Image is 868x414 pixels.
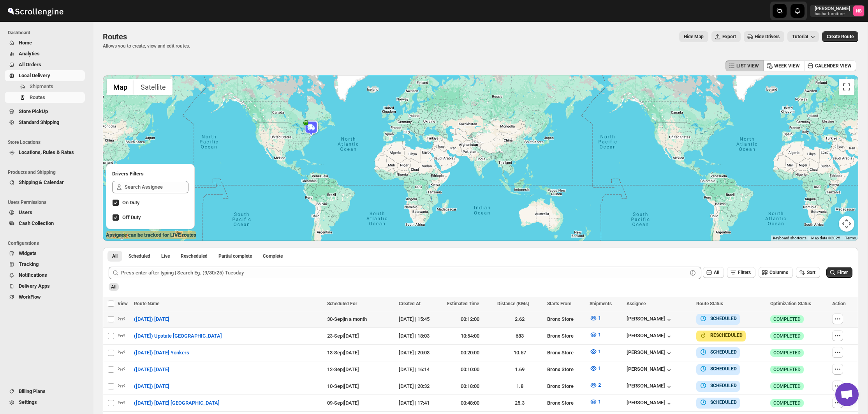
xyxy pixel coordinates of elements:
button: Analytics [5,48,85,59]
span: WEEK VIEW [774,63,800,69]
span: Columns [769,270,788,275]
span: Live [161,253,170,259]
span: Settings [19,399,37,405]
button: Cash Collection [5,218,85,229]
div: 00:48:00 [447,399,492,407]
span: Created At [399,301,421,306]
div: 683 [497,332,542,340]
span: Routes [30,94,45,100]
div: 10:54:00 [447,332,492,340]
span: Tracking [19,261,39,267]
button: Shipments [5,81,85,92]
span: Configurations [8,240,88,246]
div: [PERSON_NAME] [627,383,673,391]
div: Bronx Store [547,399,585,407]
div: 25.3 [497,399,542,407]
div: 00:12:00 [447,315,492,323]
div: 2.62 [497,315,542,323]
span: Users [19,209,32,215]
label: Assignee can be tracked for LIVE routes [106,231,196,239]
button: CALENDER VIEW [804,60,856,71]
p: basha-furniture [815,12,850,16]
button: Delivery Apps [5,281,85,292]
span: Filters [738,270,751,275]
div: Bronx Store [547,382,585,390]
span: COMPLETED [773,350,801,356]
button: Map camera controls [839,216,854,232]
span: Sort [807,270,815,275]
button: Create Route [822,31,858,42]
span: Shipments [30,83,53,89]
button: WorkFlow [5,292,85,303]
div: 00:10:00 [447,366,492,373]
span: Products and Shipping [8,169,88,175]
button: 1 [585,396,606,408]
button: Home [5,37,85,48]
span: ([DATE]) [DATE] [134,366,169,373]
button: 2 [585,379,606,391]
div: 00:20:00 [447,349,492,357]
button: Tutorial [787,31,819,42]
span: LIST VIEW [736,63,759,69]
button: ([DATE]) [DATE] [129,363,174,376]
span: Standard Shipping [19,119,59,125]
button: SCHEDULED [699,315,737,322]
span: Assignee [627,301,646,306]
span: Shipments [590,301,612,306]
span: Estimated Time [447,301,479,306]
button: Export [711,31,741,42]
span: COMPLETED [773,316,801,322]
span: Scheduled [129,253,150,259]
span: 30-Sep | in a month [327,316,367,322]
span: 09-Sep | [DATE] [327,400,359,406]
span: All [112,253,118,259]
button: Sort [796,267,820,278]
span: Cash Collection [19,220,54,226]
div: [PERSON_NAME] [627,400,673,407]
span: ([DATE]) [DATE] [134,315,169,323]
b: SCHEDULED [710,316,737,321]
div: [DATE] | 18:03 [399,332,442,340]
div: 00:18:00 [447,382,492,390]
img: ScrollEngine [6,1,65,21]
div: [PERSON_NAME] [627,366,673,374]
button: [PERSON_NAME] [627,316,673,324]
div: Bronx Store [547,366,585,373]
span: Scheduled For [327,301,357,306]
button: Widgets [5,248,85,259]
b: SCHEDULED [710,366,737,372]
div: [DATE] | 20:32 [399,382,442,390]
button: Toggle fullscreen view [839,79,854,95]
span: 23-Sep | [DATE] [327,333,359,339]
span: Home [19,40,32,46]
span: COMPLETED [773,400,801,406]
p: Allows you to create, view and edit routes. [103,43,190,49]
button: All routes [107,251,122,262]
span: Hide Drivers [755,34,780,40]
button: ([DATE]) [DATE] [GEOGRAPHIC_DATA] [129,397,224,409]
span: 10-Sep | [DATE] [327,383,359,389]
button: 1 [585,329,606,341]
span: On Duty [122,200,139,205]
span: Hide Map [684,34,704,40]
p: [PERSON_NAME] [815,5,850,12]
span: ([DATE]) Upstate [GEOGRAPHIC_DATA] [134,332,222,340]
span: Filter [837,270,848,275]
button: All Orders [5,59,85,70]
span: CALENDER VIEW [815,63,852,69]
button: Tracking [5,259,85,270]
button: Users [5,207,85,218]
span: Route Name [134,301,159,306]
span: Users Permissions [8,199,88,205]
span: All [714,270,719,275]
span: Action [832,301,846,306]
span: Tutorial [792,34,808,39]
button: Routes [5,92,85,103]
b: RESCHEDULED [710,333,743,338]
div: 1.69 [497,366,542,373]
button: All [703,267,724,278]
button: ([DATE]) Upstate [GEOGRAPHIC_DATA] [129,330,227,342]
span: Locations, Rules & Rates [19,149,74,155]
span: All [111,284,116,290]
